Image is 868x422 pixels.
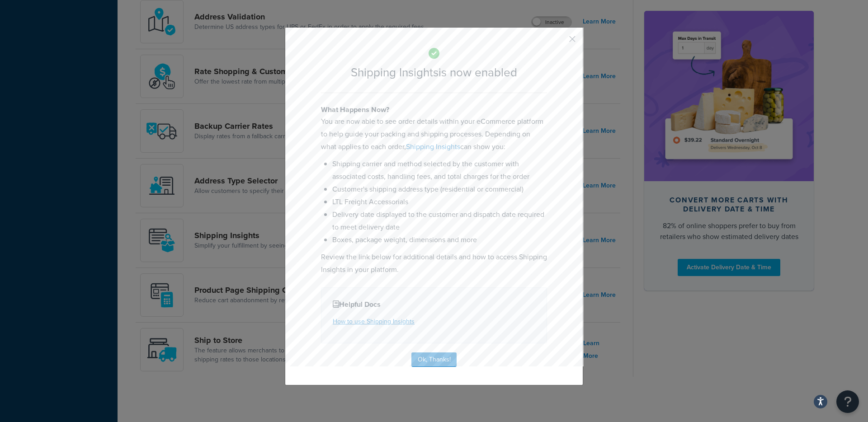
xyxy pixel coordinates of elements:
a: Shipping Insights [406,141,460,152]
p: Review the link below for additional details and how to access Shipping Insights in your platform. [321,251,547,276]
a: How to use Shipping Insights [333,317,415,326]
li: Customer's shipping address type (residential or commercial) [332,183,547,196]
li: Delivery date displayed to the customer and dispatch date required to meet delivery date [332,208,547,234]
p: You are now able to see order details within your eCommerce platform to help guide your packing a... [321,115,547,153]
li: LTL Freight Accessorials [332,196,547,208]
li: Boxes, package weight, dimensions and more [332,234,547,246]
h2: Shipping Insights is now enabled [321,66,547,79]
button: Ok, Thanks! [411,352,457,367]
h4: What Happens Now? [321,104,547,115]
h4: Helpful Docs [333,299,535,310]
li: Shipping carrier and method selected by the customer with associated costs, handling fees, and to... [332,158,547,183]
